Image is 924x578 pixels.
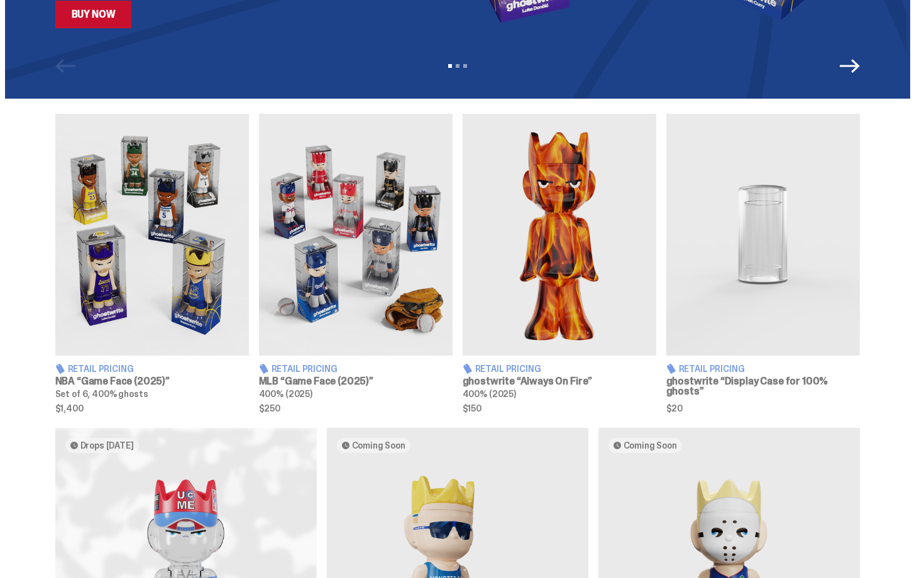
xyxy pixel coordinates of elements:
button: View slide 1 [448,64,452,68]
span: Set of 6, 400% ghosts [55,388,148,400]
span: 400% (2025) [463,388,516,400]
span: $250 [259,404,453,413]
h3: ghostwrite “Always On Fire” [463,376,656,386]
a: Display Case for 100% ghosts Retail Pricing [666,114,860,413]
button: Next [840,56,860,76]
a: Buy Now [55,1,132,28]
img: Game Face (2025) [259,114,453,356]
a: Game Face (2025) Retail Pricing [55,114,249,413]
h3: MLB “Game Face (2025)” [259,376,453,386]
span: Retail Pricing [272,364,338,373]
button: View slide 3 [463,64,467,68]
h3: ghostwrite “Display Case for 100% ghosts” [666,376,860,396]
img: Display Case for 100% ghosts [666,114,860,356]
span: Retail Pricing [679,364,745,373]
h3: NBA “Game Face (2025)” [55,376,249,386]
span: 400% (2025) [259,388,312,400]
span: $150 [463,404,656,413]
img: Game Face (2025) [55,114,249,356]
a: Always On Fire Retail Pricing [463,114,656,413]
span: Drops [DATE] [80,440,134,450]
span: Retail Pricing [68,364,134,373]
span: $20 [666,404,860,413]
span: $1,400 [55,404,249,413]
a: Game Face (2025) Retail Pricing [259,114,453,413]
span: Coming Soon [352,440,405,450]
img: Always On Fire [463,114,656,356]
span: Retail Pricing [475,364,541,373]
button: View slide 2 [456,64,459,68]
span: Coming Soon [624,440,677,450]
